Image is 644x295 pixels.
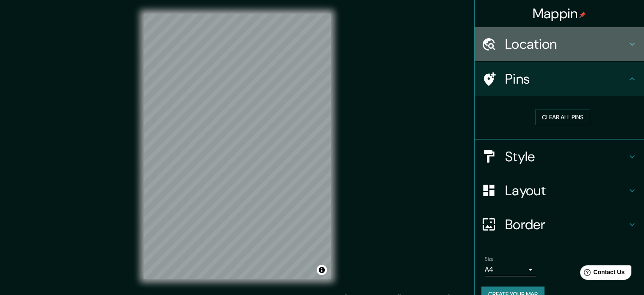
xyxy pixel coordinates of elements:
[579,11,586,18] img: pin-icon.png
[144,14,331,279] canvas: Map
[475,27,644,61] div: Location
[475,140,644,174] div: Style
[475,174,644,208] div: Layout
[505,70,627,87] h4: Pins
[505,36,627,53] h4: Location
[505,148,627,165] h4: Style
[317,265,327,275] button: Toggle attribution
[485,263,536,276] div: A4
[535,110,590,125] button: Clear all pins
[475,62,644,96] div: Pins
[475,208,644,242] div: Border
[505,182,627,199] h4: Layout
[569,262,635,286] iframe: Help widget launcher
[533,5,586,22] h4: Mappin
[485,255,494,262] label: Size
[505,216,627,233] h4: Border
